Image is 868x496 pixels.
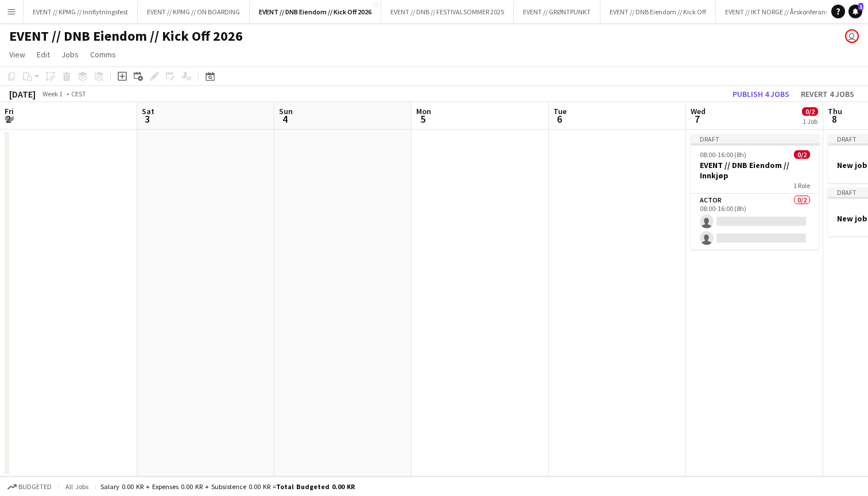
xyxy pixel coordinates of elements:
div: 1 Job [803,117,817,126]
a: 1 [848,5,862,18]
span: Sun [279,106,293,116]
span: 8 [826,112,842,126]
div: Draft [691,134,819,143]
span: 0/2 [802,107,818,116]
span: 3 [140,112,154,126]
span: Thu [828,106,842,116]
span: Edit [37,49,50,60]
span: Sat [142,106,154,116]
span: Fri [5,106,14,116]
span: 6 [552,112,567,126]
span: View [9,49,25,60]
span: 08:00-16:00 (8h) [700,150,746,159]
button: EVENT // KPMG // ON BOARDING [138,1,250,23]
button: EVENT // KPMG // Innflytningsfest [24,1,138,23]
span: Mon [416,106,431,116]
div: [DATE] [9,88,36,100]
button: EVENT // GRØNTPUNKT [514,1,600,23]
span: Week 1 [38,89,67,98]
div: CEST [71,89,86,98]
h1: EVENT // DNB Eiendom // Kick Off 2026 [9,28,243,45]
span: Budgeted [18,483,52,491]
a: Comms [86,47,121,62]
app-job-card: Draft08:00-16:00 (8h)0/2EVENT // DNB Eiendom // Innkjøp1 RoleActor0/208:00-16:00 (8h) [691,134,819,249]
span: 2 [3,112,14,126]
span: 1 [858,3,863,10]
span: Total Budgeted 0.00 KR [276,482,355,491]
button: EVENT // DNB // FESTIVALSOMMER 2025 [381,1,514,23]
a: View [5,47,30,62]
button: Budgeted [6,481,53,493]
span: Comms [90,49,116,60]
span: 7 [689,112,706,126]
span: Wed [691,106,706,116]
button: EVENT // IKT NORGE // Årskonferansen [716,1,846,23]
button: Revert 4 jobs [796,87,859,101]
span: Tue [553,106,567,116]
div: Salary 0.00 KR + Expenses 0.00 KR + Subsistence 0.00 KR = [100,482,355,491]
span: 0/2 [794,150,810,159]
button: Publish 4 jobs [728,87,794,101]
h3: EVENT // DNB Eiendom // Innkjøp [691,160,819,181]
app-user-avatar: Daniel Andersen [845,29,859,43]
button: EVENT // DNB Eiendom // Kick Off [600,1,716,23]
a: Jobs [57,47,83,62]
span: Jobs [61,49,79,60]
span: 4 [277,112,293,126]
app-card-role: Actor0/208:00-16:00 (8h) [691,194,819,249]
span: 1 Role [793,181,810,190]
span: All jobs [63,482,91,491]
button: EVENT // DNB Eiendom // Kick Off 2026 [250,1,381,23]
span: 5 [414,112,431,126]
a: Edit [32,47,55,62]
